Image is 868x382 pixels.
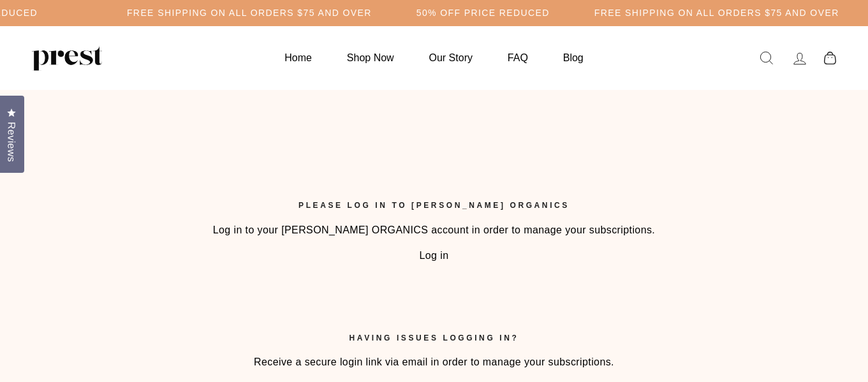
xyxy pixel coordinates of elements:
a: Blog [547,45,600,70]
h4: Having issues logging in? [71,332,798,344]
h5: Free Shipping on all orders $75 and over [127,8,372,18]
ul: Primary [268,45,599,70]
h4: Please log in to [PERSON_NAME] ORGANICS [71,200,798,212]
a: Our Story [413,45,489,70]
a: Log in [420,250,449,261]
p: Log in to your [PERSON_NAME] ORGANICS account in order to manage your subscriptions. [71,222,798,239]
span: Reviews [3,122,20,162]
a: Shop Now [331,45,410,70]
p: Receive a secure login link via email in order to manage your subscriptions. [71,354,798,371]
a: FAQ [492,45,544,70]
img: PREST ORGANICS [32,45,102,71]
a: Home [268,45,328,70]
h5: 50% OFF PRICE REDUCED [416,8,550,18]
h5: Free Shipping on all orders $75 and over [594,8,839,18]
